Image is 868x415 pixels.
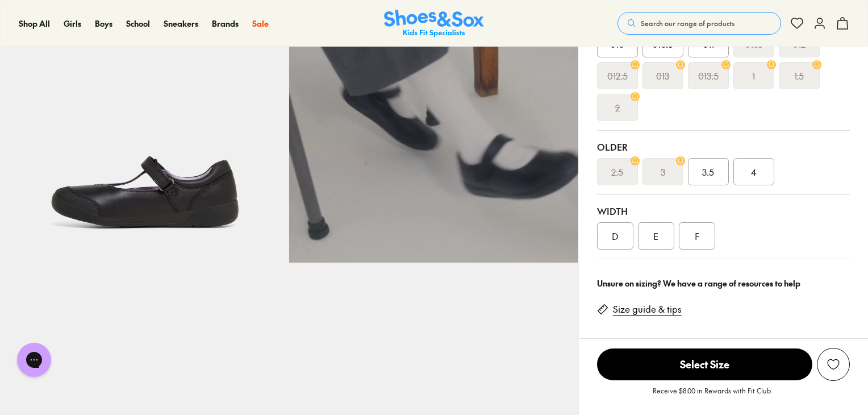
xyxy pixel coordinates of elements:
a: School [126,18,150,30]
s: 1 [752,69,755,82]
button: Add to Wishlist [817,348,850,381]
div: Older [597,140,850,153]
div: Width [597,204,850,218]
span: Sale [252,18,269,29]
s: 013 [656,69,669,82]
span: 3.5 [702,165,714,179]
s: 2.5 [611,165,623,179]
iframe: Gorgias live chat messenger [11,339,57,381]
span: Sneakers [164,18,198,29]
span: School [126,18,150,29]
span: 4 [751,165,757,179]
img: SNS_Logo_Responsive.svg [384,10,484,38]
a: Shoes & Sox [384,10,484,38]
a: Sale [252,18,269,30]
a: Girls [64,18,81,30]
s: 3 [661,165,665,179]
a: Shop All [19,18,50,30]
s: 012.5 [607,69,628,82]
s: 2 [615,101,620,114]
a: Brands [212,18,239,30]
a: Boys [95,18,112,30]
span: Shop All [19,18,50,29]
a: Size guide & tips [613,303,682,316]
a: Sneakers [164,18,198,30]
div: D [597,222,633,250]
span: Select Size [597,348,812,380]
p: Receive $8.00 in Rewards with Fit Club [653,385,771,406]
div: F [679,222,715,250]
s: 013.5 [698,69,719,82]
button: Select Size [597,348,812,381]
span: Brands [212,18,239,29]
span: Search our range of products [641,18,735,28]
button: Search our range of products [617,12,781,35]
div: Unsure on sizing? We have a range of resources to help [597,277,850,289]
s: 1.5 [794,69,804,82]
span: Boys [95,18,112,29]
span: Girls [64,18,81,29]
div: E [638,222,674,250]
